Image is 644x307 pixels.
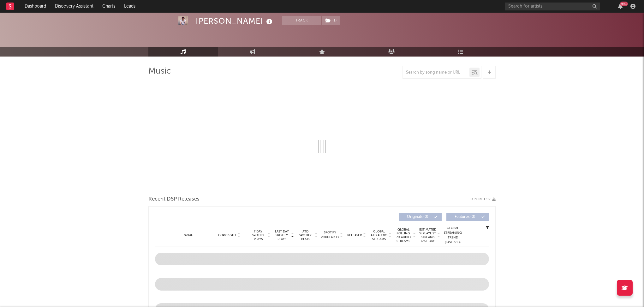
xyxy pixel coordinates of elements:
[395,228,412,243] span: Global Rolling 7D Audio Streams
[168,233,209,238] div: Name
[403,70,469,75] input: Search by song name or URL
[321,230,339,240] span: Spotify Popularity
[370,230,388,241] span: Global ATD Audio Streams
[419,228,436,243] span: Estimated % Playlist Streams Last Day
[282,16,321,25] button: Track
[250,230,266,241] span: 7 Day Spotify Plays
[148,196,200,203] span: Recent DSP Releases
[218,233,236,237] span: Copyright
[321,16,340,25] span: ( 1 )
[620,2,628,6] div: 99 +
[322,16,340,25] button: (1)
[618,4,623,9] button: 99+
[347,233,362,237] span: Released
[450,215,480,219] span: Features ( 0 )
[446,213,489,221] button: Features(0)
[273,230,290,241] span: Last Day Spotify Plays
[403,215,432,219] span: Originals ( 0 )
[505,3,600,10] input: Search for artists
[196,16,274,26] div: [PERSON_NAME]
[443,226,462,245] div: Global Streaming Trend (Last 60D)
[469,197,496,201] button: Export CSV
[297,230,314,241] span: ATD Spotify Plays
[399,213,442,221] button: Originals(0)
